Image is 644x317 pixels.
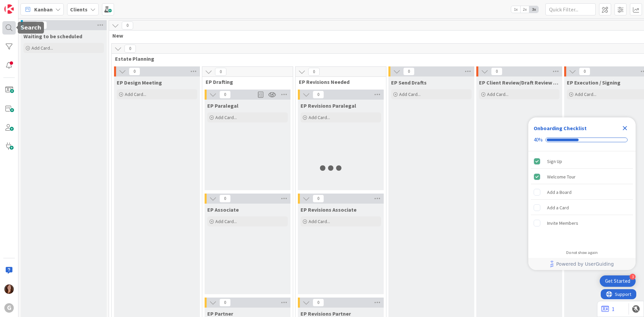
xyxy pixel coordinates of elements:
[547,173,576,181] div: Welcome Tour
[520,6,529,13] span: 2x
[219,91,231,99] span: 0
[391,79,427,86] span: EP Send Drafts
[545,3,596,15] input: Quick Filter...
[600,275,636,287] div: Open Get Started checklist, remaining modules: 3
[309,114,330,120] span: Add Card...
[301,102,356,109] span: EP Revisions Paralegal
[547,157,562,165] div: Sign Up
[313,91,324,99] span: 0
[4,4,14,14] img: Visit kanbanzone.com
[117,79,162,86] span: EP Design Meeting
[34,5,53,13] span: Kanban
[313,195,324,203] span: 0
[575,91,596,97] span: Add Card...
[70,6,88,13] b: Clients
[620,123,630,134] div: Close Checklist
[215,114,237,120] span: Add Card...
[207,102,238,109] span: EP Paralegal
[528,151,636,246] div: Checklist items
[532,258,632,270] a: Powered by UserGuiding
[566,250,598,255] div: Do not show again
[309,218,330,224] span: Add Card...
[399,91,421,97] span: Add Card...
[605,278,630,284] div: Get Started
[20,24,41,31] h5: Search
[219,299,231,307] span: 0
[601,305,614,313] a: 1
[534,137,543,143] div: 40%
[219,195,231,203] span: 0
[301,206,357,213] span: EP Revisions Associate
[531,216,633,230] div: Invite Members is incomplete.
[308,68,320,76] span: 0
[630,274,636,280] div: 3
[125,91,146,97] span: Add Card...
[124,45,136,53] span: 0
[36,21,47,29] span: 0
[547,204,569,212] div: Add a Card
[206,78,284,85] span: EP Drafting
[207,310,233,317] span: EP Partner
[534,124,587,132] div: Onboarding Checklist
[547,188,572,196] div: Add a Board
[215,218,237,224] span: Add Card...
[534,137,630,143] div: Checklist progress: 40%
[32,45,53,51] span: Add Card...
[579,67,590,75] span: 0
[567,79,621,86] span: EP Execution / Signing
[4,284,14,294] img: CA
[556,260,614,268] span: Powered by UserGuiding
[547,219,578,227] div: Invite Members
[301,310,351,317] span: EP Revisions Partner
[511,6,520,13] span: 1x
[487,91,508,97] span: Add Card...
[528,258,636,270] div: Footer
[531,154,633,169] div: Sign Up is complete.
[14,1,31,9] span: Support
[491,67,502,75] span: 0
[531,169,633,184] div: Welcome Tour is complete.
[299,78,378,85] span: EP Revisions Needed
[129,67,140,75] span: 0
[207,206,239,213] span: EP Associate
[531,200,633,215] div: Add a Card is incomplete.
[479,79,559,86] span: EP Client Review/Draft Review Meeting
[313,299,324,307] span: 0
[529,6,538,13] span: 3x
[23,33,82,40] span: Waiting to be scheduled
[4,303,14,313] div: G
[122,21,133,30] span: 0
[403,67,415,75] span: 0
[215,68,226,76] span: 0
[531,185,633,200] div: Add a Board is incomplete.
[528,117,636,270] div: Checklist Container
